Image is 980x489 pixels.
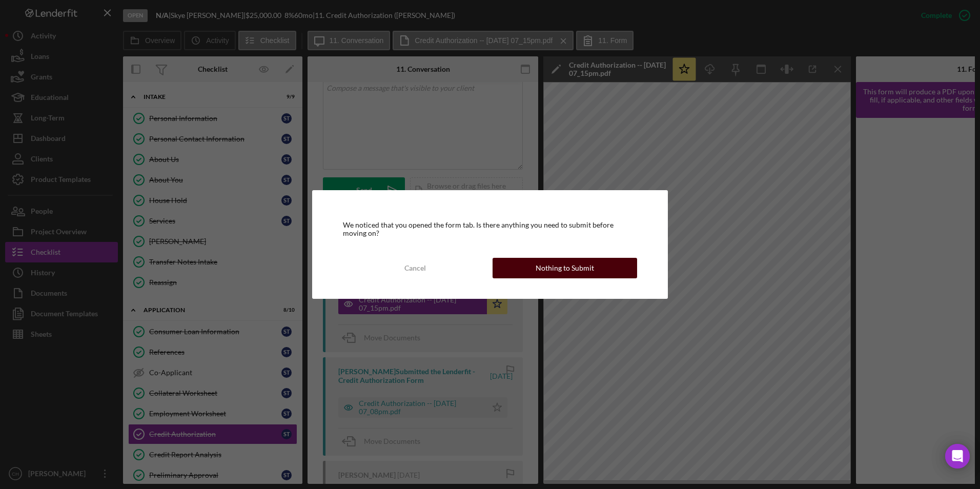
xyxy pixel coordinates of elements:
[536,258,594,278] div: Nothing to Submit
[343,221,637,237] div: We noticed that you opened the form tab. Is there anything you need to submit before moving on?
[945,444,970,468] div: Open Intercom Messenger
[343,258,487,278] button: Cancel
[493,258,637,278] button: Nothing to Submit
[404,258,426,278] div: Cancel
